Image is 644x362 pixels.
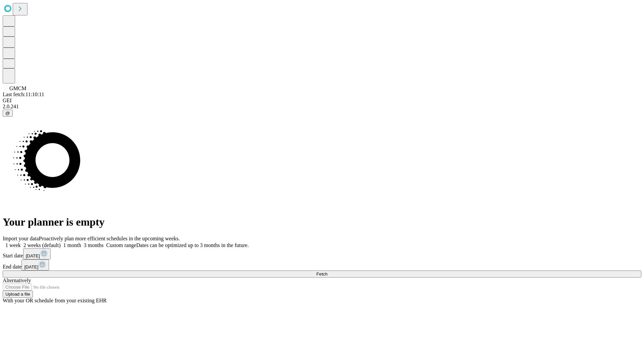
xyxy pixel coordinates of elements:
[26,253,40,258] span: [DATE]
[3,92,44,97] span: Last fetch: 11:10:11
[84,242,104,248] span: 3 months
[3,236,39,241] span: Import your data
[24,264,38,269] span: [DATE]
[3,248,641,259] div: Start date
[136,242,249,248] span: Dates can be optimized up to 3 months in the future.
[23,248,51,259] button: [DATE]
[3,270,641,278] button: Fetch
[3,216,641,228] h1: Your planner is empty
[3,298,107,303] span: With your OR schedule from your existing EHR
[5,111,10,116] span: @
[3,259,641,270] div: End date
[5,242,21,248] span: 1 week
[316,271,327,277] span: Fetch
[3,98,641,104] div: GEI
[39,236,180,241] span: Proactively plan more efficient schedules in the upcoming weeks.
[9,85,26,91] span: GMCM
[3,278,31,283] span: Alternatively
[106,242,136,248] span: Custom range
[63,242,81,248] span: 1 month
[3,291,33,298] button: Upload a file
[23,242,61,248] span: 2 weeks (default)
[21,259,49,270] button: [DATE]
[3,104,641,110] div: 2.0.241
[3,110,13,117] button: @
